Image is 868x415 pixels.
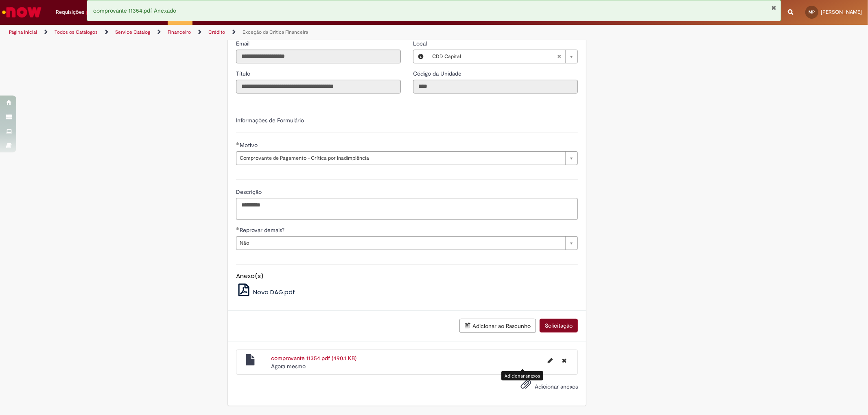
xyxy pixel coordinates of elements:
label: Somente leitura - Título [236,70,252,78]
div: Adicionar anexos [501,371,543,380]
span: CDD Capital [432,50,557,63]
span: Somente leitura - Código da Unidade [413,70,463,77]
a: Nova DAG.pdf [236,288,295,296]
textarea: Descrição [236,198,578,220]
button: Adicionar anexos [518,377,533,395]
span: Reprovar demais? [240,226,286,234]
span: Nova DAG.pdf [253,288,295,296]
a: Service Catalog [115,29,150,35]
button: Editar nome de arquivo comprovante 11354.pdf [543,354,558,367]
a: Página inicial [9,29,37,35]
ul: Trilhas de página [6,25,573,40]
img: ServiceNow [1,4,43,20]
a: Crédito [208,29,225,35]
span: Obrigatório Preenchido [236,227,240,230]
span: [PERSON_NAME] [821,9,862,15]
a: comprovante 11354.pdf (490.1 KB) [271,354,356,362]
span: Somente leitura - Título [236,70,252,77]
span: Motivo [240,141,259,149]
label: Informações de Formulário [236,117,304,124]
span: Local [413,40,429,47]
span: Requisições [56,8,84,16]
span: Agora mesmo [271,363,306,370]
span: Somente leitura - Email [236,40,251,47]
time: 30/09/2025 15:28:14 [271,363,306,370]
span: Adicionar anexos [535,383,578,390]
button: Excluir comprovante 11354.pdf [557,354,571,367]
span: Descrição [236,188,263,196]
label: Somente leitura - Email [236,39,251,48]
span: comprovante 11354.pdf Anexado [93,7,176,14]
a: Todos os Catálogos [55,29,98,35]
input: Título [236,80,401,93]
h5: Anexo(s) [236,273,578,280]
button: Local, Visualizar este registro CDD Capital [413,50,428,63]
input: Email [236,50,401,63]
span: Não [240,237,561,250]
a: Financeiro [168,29,191,35]
abbr: Limpar campo Local [553,50,565,63]
button: Adicionar ao Rascunho [459,319,536,333]
a: CDD CapitalLimpar campo Local [428,50,577,63]
button: Fechar Notificação [772,4,777,11]
button: Solicitação [540,319,578,332]
input: Código da Unidade [413,80,578,93]
span: 5 [86,9,93,16]
span: MP [809,9,815,15]
span: Obrigatório Preenchido [236,142,240,145]
span: Comprovante de Pagamento - Crítica por Inadimplência [240,152,561,165]
a: Exceção da Crítica Financeira [243,29,308,35]
label: Somente leitura - Código da Unidade [413,70,463,78]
